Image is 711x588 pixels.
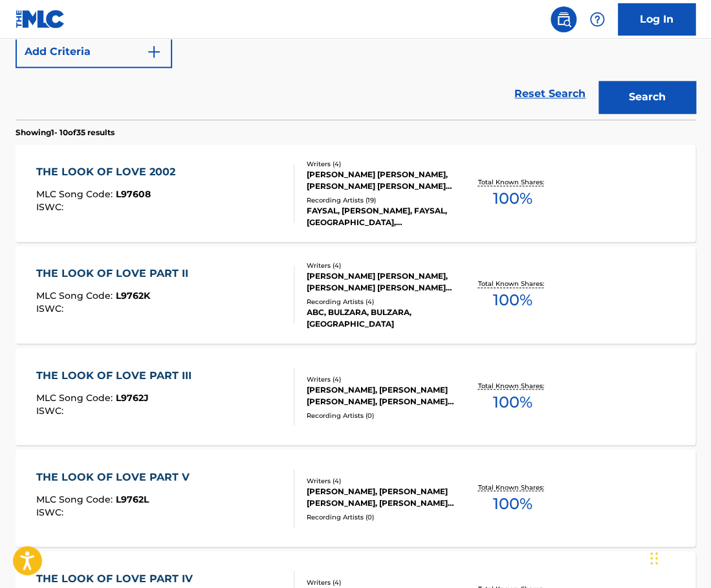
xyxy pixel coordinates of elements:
[477,177,547,187] p: Total Known Shares:
[556,12,571,27] img: search
[307,159,456,169] div: Writers ( 4 )
[589,12,605,27] img: help
[16,127,115,138] p: Showing 1 - 10 of 35 results
[307,169,456,192] div: [PERSON_NAME] [PERSON_NAME], [PERSON_NAME] [PERSON_NAME] [PERSON_NAME], [PERSON_NAME]
[477,380,547,390] p: Total Known Shares:
[307,485,456,508] div: [PERSON_NAME], [PERSON_NAME] [PERSON_NAME], [PERSON_NAME] [PERSON_NAME], [PERSON_NAME]
[492,390,532,413] span: 100 %
[36,290,116,301] span: MLC Song Code :
[492,492,532,515] span: 100 %
[650,539,658,578] div: Drag
[36,201,67,213] span: ISWC :
[307,261,456,270] div: Writers ( 4 )
[116,188,151,200] span: L97608
[36,404,67,416] span: ISWC :
[36,188,116,200] span: MLC Song Code :
[36,266,195,281] div: THE LOOK OF LOVE PART II
[551,6,576,32] a: Public Search
[36,571,199,586] div: THE LOOK OF LOVE PART IV
[584,6,610,32] div: Help
[492,187,532,210] span: 100 %
[307,270,456,294] div: [PERSON_NAME] [PERSON_NAME], [PERSON_NAME] [PERSON_NAME] [PERSON_NAME], [PERSON_NAME]
[36,367,198,383] div: THE LOOK OF LOVE PART III
[307,205,456,228] div: FAYSAL, [PERSON_NAME], FAYSAL, [GEOGRAPHIC_DATA], [PERSON_NAME]
[307,384,456,407] div: [PERSON_NAME], [PERSON_NAME] [PERSON_NAME], [PERSON_NAME] [PERSON_NAME], [PERSON_NAME]
[36,469,196,485] div: THE LOOK OF LOVE PART V
[477,482,547,492] p: Total Known Shares:
[598,81,695,113] button: Search
[16,348,695,445] a: THE LOOK OF LOVE PART IIIMLC Song Code:L9762JISWC:Writers (4)[PERSON_NAME], [PERSON_NAME] [PERSON...
[116,391,149,403] span: L9762J
[16,145,695,242] a: THE LOOK OF LOVE 2002MLC Song Code:L97608ISWC:Writers (4)[PERSON_NAME] [PERSON_NAME], [PERSON_NAM...
[307,410,456,420] div: Recording Artists ( 0 )
[116,290,150,301] span: L9762K
[307,374,456,384] div: Writers ( 4 )
[116,493,149,505] span: L9762L
[307,195,456,205] div: Recording Artists ( 19 )
[307,475,456,485] div: Writers ( 4 )
[307,577,456,587] div: Writers ( 4 )
[36,303,67,314] span: ISWC :
[618,3,695,36] a: Log In
[646,526,711,588] iframe: Chat Widget
[36,493,116,505] span: MLC Song Code :
[492,289,532,312] span: 100 %
[36,164,182,180] div: THE LOOK OF LOVE 2002
[307,512,456,521] div: Recording Artists ( 0 )
[307,307,456,330] div: ABC, BULZARA, BULZARA, [GEOGRAPHIC_DATA]
[307,297,456,307] div: Recording Artists ( 4 )
[146,44,162,60] img: 9d2ae6d4665cec9f34b9.svg
[16,246,695,343] a: THE LOOK OF LOVE PART IIMLC Song Code:L9762KISWC:Writers (4)[PERSON_NAME] [PERSON_NAME], [PERSON_...
[16,36,172,68] button: Add Criteria
[36,506,67,517] span: ISWC :
[508,80,592,108] a: Reset Search
[16,10,65,28] img: MLC Logo
[16,450,695,547] a: THE LOOK OF LOVE PART VMLC Song Code:L9762LISWC:Writers (4)[PERSON_NAME], [PERSON_NAME] [PERSON_N...
[36,391,116,403] span: MLC Song Code :
[477,279,547,289] p: Total Known Shares:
